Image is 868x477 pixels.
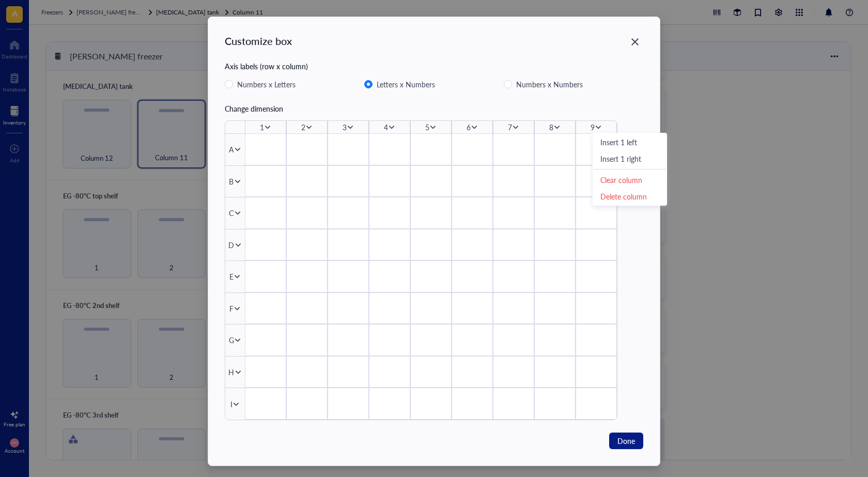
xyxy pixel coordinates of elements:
[512,78,587,90] span: Numbers x Numbers
[225,34,292,48] div: Customize box
[627,36,643,48] span: Close
[591,121,595,133] div: 9
[225,103,643,114] div: Change dimension
[343,121,347,133] div: 3
[228,239,234,251] div: D
[549,121,553,133] div: 8
[617,435,635,447] span: Done
[600,136,659,148] span: Insert 1 left
[229,207,234,219] div: C
[229,176,234,187] div: B
[425,121,429,133] div: 5
[600,174,659,186] div: Clear column
[627,34,643,50] button: Close
[230,398,233,410] div: I
[229,334,234,346] div: G
[233,78,300,90] span: Numbers x Letters
[384,121,388,133] div: 4
[229,271,234,282] div: E
[228,366,234,378] div: H
[609,433,643,449] button: Done
[229,144,234,155] div: A
[467,121,471,133] div: 6
[301,121,305,133] div: 2
[229,303,234,314] div: F
[225,60,643,72] div: Axis labels (row x column)
[373,78,439,90] span: Letters x Numbers
[600,153,659,164] span: Insert 1 right
[260,121,264,133] div: 1
[600,191,659,202] div: Delete column
[508,121,512,133] div: 7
